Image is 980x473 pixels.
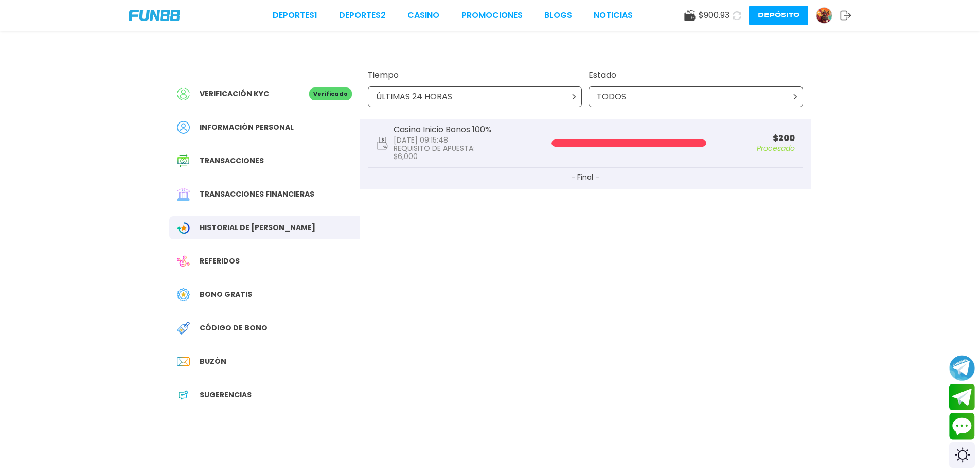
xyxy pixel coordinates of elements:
[177,288,190,301] img: Free Bonus
[376,91,452,103] p: ÚLTIMAS 24 HORAS
[949,355,975,381] button: Join telegram channel
[394,144,491,152] p: REQUISITO DE APUESTA :
[394,136,491,144] p: [DATE] 09:15:48
[461,9,523,22] a: Promociones
[949,384,975,411] button: Join telegram
[200,356,226,367] span: Buzón
[200,122,294,133] span: Información personal
[816,7,840,24] a: Avatar
[177,322,190,335] img: Redeem Bonus
[368,168,803,189] button: - Final -
[200,256,240,267] span: Referidos
[339,9,386,22] a: Deportes2
[394,152,491,161] p: $ 6,000
[177,355,190,368] img: Inbox
[749,6,808,25] button: Depósito
[597,91,626,103] p: TODOS
[715,145,795,152] p: Procesado
[169,317,360,340] a: Redeem BonusCódigo de bono
[200,155,264,166] span: Transacciones
[715,134,795,143] p: $ 200
[309,87,352,100] p: Verificado
[368,69,582,81] p: Tiempo
[169,283,360,306] a: Free BonusBono Gratis
[816,8,832,23] img: Avatar
[699,9,729,22] span: $ 900.93
[200,89,269,99] span: Verificación KYC
[589,69,803,81] p: Estado
[949,442,975,468] div: Switch theme
[200,289,252,300] span: Bono Gratis
[169,383,360,407] a: App FeedbackSugerencias
[177,255,190,268] img: Referral
[200,189,314,200] span: Transacciones financieras
[169,350,360,373] a: InboxBuzón
[177,188,190,201] img: Financial Transaction
[177,221,190,234] img: Wagering Transaction
[169,250,360,273] a: ReferralReferidos
[200,222,315,233] span: Historial de [PERSON_NAME]
[169,116,360,139] a: PersonalInformación personal
[594,9,633,22] a: NOTICIAS
[169,183,360,206] a: Financial TransactionTransacciones financieras
[169,82,360,106] a: Verificación KYCVerificado
[169,149,360,172] a: Transaction HistoryTransacciones
[544,9,572,22] a: BLOGS
[407,9,439,22] a: CASINO
[177,154,190,167] img: Transaction History
[129,10,180,21] img: Company Logo
[169,216,360,239] a: Wagering TransactionHistorial de [PERSON_NAME]
[177,121,190,134] img: Personal
[200,323,268,334] span: Código de bono
[394,126,491,134] p: Casino Inicio Bonos 100%
[273,9,317,22] a: Deportes1
[200,390,252,400] span: Sugerencias
[177,389,190,401] img: App Feedback
[949,413,975,440] button: Contact customer service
